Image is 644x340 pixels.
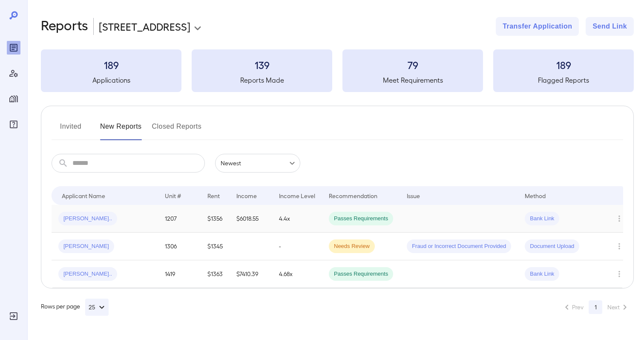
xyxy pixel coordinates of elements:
[192,75,332,85] h5: Reports Made
[493,75,634,85] h5: Flagged Reports
[201,205,230,233] td: $1356
[586,17,634,36] button: Send Link
[230,260,272,288] td: $7410.39
[41,58,181,72] h3: 189
[158,233,201,260] td: 1306
[496,17,579,36] button: Transfer Application
[215,154,300,173] div: Newest
[58,270,117,278] span: [PERSON_NAME]..
[272,233,322,260] td: -
[41,17,88,36] h2: Reports
[100,120,142,140] button: New Reports
[329,242,375,251] span: Needs Review
[525,270,559,278] span: Bank Link
[493,58,634,72] h3: 189
[58,242,114,251] span: [PERSON_NAME]
[58,215,117,223] span: [PERSON_NAME]..
[236,190,257,201] div: Income
[612,212,626,225] button: Row Actions
[201,233,230,260] td: $1345
[62,190,105,201] div: Applicant Name
[7,309,20,323] div: Log Out
[207,190,221,201] div: Rent
[272,205,322,233] td: 4.4x
[230,205,272,233] td: $6018.55
[342,58,483,72] h3: 79
[612,239,626,253] button: Row Actions
[589,300,602,314] button: page 1
[165,190,181,201] div: Unit #
[41,49,634,92] summary: 189Applications139Reports Made79Meet Requirements189Flagged Reports
[7,66,20,80] div: Manage Users
[612,267,626,281] button: Row Actions
[201,260,230,288] td: $1363
[7,92,20,106] div: Manage Properties
[272,260,322,288] td: 4.68x
[525,215,559,223] span: Bank Link
[329,190,377,201] div: Recommendation
[41,299,109,316] div: Rows per page
[85,299,109,316] button: 25
[158,260,201,288] td: 1419
[7,118,20,131] div: FAQ
[525,190,546,201] div: Method
[52,120,90,140] button: Invited
[329,270,393,278] span: Passes Requirements
[158,205,201,233] td: 1207
[525,242,579,251] span: Document Upload
[279,190,315,201] div: Income Level
[99,20,190,33] p: [STREET_ADDRESS]
[192,58,332,72] h3: 139
[329,215,393,223] span: Passes Requirements
[152,120,202,140] button: Closed Reports
[342,75,483,85] h5: Meet Requirements
[407,190,420,201] div: Issue
[407,242,511,251] span: Fraud or Incorrect Document Provided
[7,41,20,55] div: Reports
[41,75,181,85] h5: Applications
[558,300,634,314] nav: pagination navigation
